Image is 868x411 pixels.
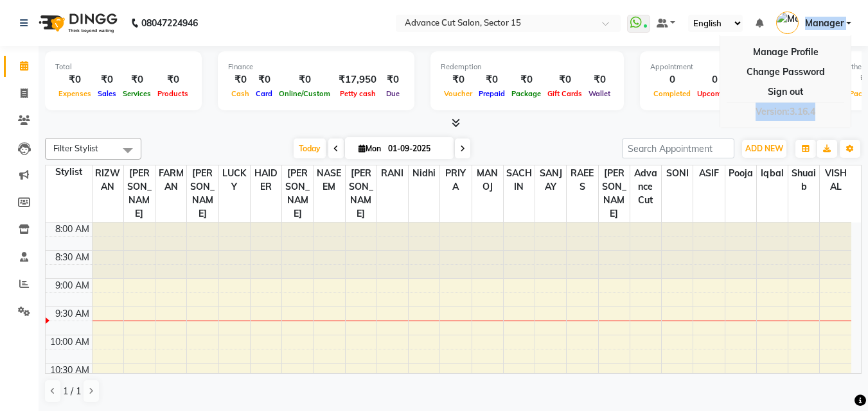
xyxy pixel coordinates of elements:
[585,89,614,98] span: Wallet
[508,72,544,87] div: ₹0
[251,165,281,195] span: HAIDER
[228,89,252,98] span: Cash
[544,72,585,87] div: ₹0
[805,17,844,30] span: Manager
[154,72,191,87] div: ₹0
[440,165,471,195] span: PRIYA
[544,89,585,98] span: Gift Cards
[384,139,448,158] input: 2025-09-01
[694,72,736,87] div: 0
[742,140,786,158] button: ADD NEW
[55,89,94,98] span: Expenses
[650,72,694,87] div: 0
[599,165,630,222] span: [PERSON_NAME]
[725,165,756,181] span: Pooja
[55,72,94,87] div: ₹0
[53,279,92,292] div: 9:00 AM
[63,385,81,398] span: 1 / 1
[377,165,408,181] span: RANI
[693,165,724,181] span: ASIF
[53,307,92,321] div: 9:30 AM
[53,251,92,264] div: 8:30 AM
[475,89,508,98] span: Prepaid
[382,72,404,87] div: ₹0
[441,62,614,72] div: Redemption
[820,165,851,195] span: VISHAL
[53,222,92,236] div: 8:00 AM
[252,89,276,98] span: Card
[155,165,186,195] span: FARMAN
[535,165,566,195] span: SANJAY
[94,89,120,98] span: Sales
[727,62,844,82] a: Change Password
[776,12,799,34] img: Manager
[585,72,614,87] div: ₹0
[630,165,661,208] span: Advance Cut
[141,5,198,41] b: 08047224946
[154,89,191,98] span: Products
[441,89,475,98] span: Voucher
[662,165,693,181] span: SONI
[504,165,535,195] span: SACHIN
[788,165,819,195] span: shuaib
[55,62,191,72] div: Total
[276,72,333,87] div: ₹0
[757,165,788,181] span: Iqbal
[650,62,810,72] div: Appointment
[622,138,734,158] input: Search Appointment
[650,89,694,98] span: Completed
[314,165,344,195] span: NASEEM
[333,72,382,87] div: ₹17,950
[48,364,92,377] div: 10:30 AM
[93,165,123,195] span: RIZWAN
[294,138,326,158] span: Today
[33,5,121,41] img: logo
[355,144,384,153] span: Mon
[472,165,503,195] span: MANOJ
[124,165,155,222] span: [PERSON_NAME]
[694,89,736,98] span: Upcoming
[46,165,92,179] div: Stylist
[228,72,252,87] div: ₹0
[53,143,98,153] span: Filter Stylist
[346,165,376,222] span: [PERSON_NAME]
[508,89,544,98] span: Package
[475,72,508,87] div: ₹0
[282,165,313,222] span: [PERSON_NAME]
[337,89,379,98] span: Petty cash
[727,42,844,62] a: Manage Profile
[120,72,154,87] div: ₹0
[219,165,250,195] span: LUCKY
[383,89,403,98] span: Due
[187,165,218,222] span: [PERSON_NAME]
[567,165,598,195] span: RAEES
[727,82,844,102] a: Sign out
[48,335,92,349] div: 10:00 AM
[252,72,276,87] div: ₹0
[727,103,844,121] div: Version:3.16.4
[120,89,154,98] span: Services
[441,72,475,87] div: ₹0
[228,62,404,72] div: Finance
[94,72,120,87] div: ₹0
[745,144,783,153] span: ADD NEW
[409,165,439,181] span: Nidhi
[276,89,333,98] span: Online/Custom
